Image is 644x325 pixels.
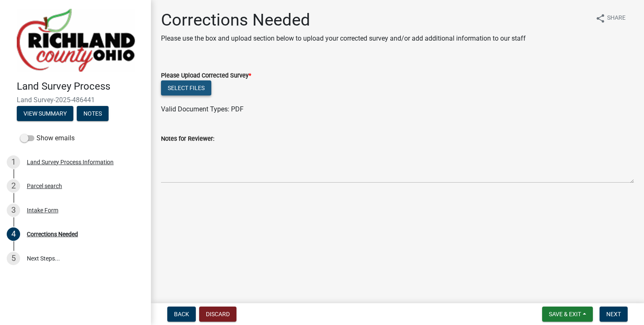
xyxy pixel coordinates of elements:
[17,96,134,104] span: Land Survey-2025-486441
[167,307,196,322] button: Back
[161,10,526,30] h1: Corrections Needed
[27,207,58,213] div: Intake Form
[7,227,20,241] div: 4
[174,311,189,317] span: Back
[161,136,214,142] label: Notes for Reviewer:
[77,106,109,121] button: Notes
[20,133,75,143] label: Show emails
[27,183,62,189] div: Parcel search
[17,9,135,72] img: Richland County, Ohio
[606,311,621,317] span: Next
[161,105,244,113] span: Valid Document Types: PDF
[27,159,114,165] div: Land Survey Process Information
[161,80,211,95] button: Select files
[549,311,581,317] span: Save & Exit
[589,10,632,26] button: shareShare
[17,106,73,121] button: View Summary
[161,34,526,44] p: Please use the box and upload section below to upload your corrected survey and/or add additional...
[7,204,20,217] div: 3
[77,111,109,117] wm-modal-confirm: Notes
[7,155,20,169] div: 1
[199,307,236,322] button: Discard
[7,179,20,193] div: 2
[17,111,73,117] wm-modal-confirm: Summary
[7,252,20,265] div: 5
[607,13,626,23] span: Share
[542,307,593,322] button: Save & Exit
[595,13,605,23] i: share
[17,80,144,93] h4: Land Survey Process
[27,231,78,237] div: Corrections Needed
[600,307,628,322] button: Next
[161,73,251,79] label: Please Upload Corrected Survey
